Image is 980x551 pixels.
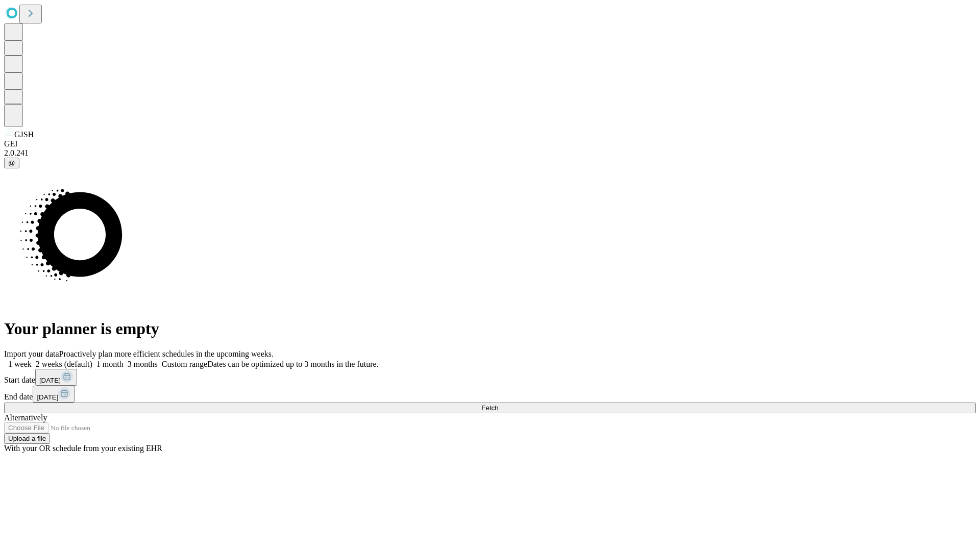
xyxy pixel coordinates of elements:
span: 3 months [128,360,158,368]
button: Fetch [4,403,976,413]
span: 1 week [8,360,32,368]
button: Upload a file [4,433,50,444]
span: 1 month [96,360,124,368]
div: Start date [4,369,976,386]
button: @ [4,158,19,168]
span: Proactively plan more efficient schedules in the upcoming weeks. [59,349,274,358]
button: [DATE] [35,369,77,386]
span: Custom range [162,360,207,368]
button: [DATE] [33,386,75,403]
span: [DATE] [37,393,58,401]
span: Dates can be optimized up to 3 months in the future. [207,360,378,368]
h1: Your planner is empty [4,319,976,338]
div: GEI [4,139,976,148]
span: With your OR schedule from your existing EHR [4,444,162,453]
div: End date [4,386,976,403]
span: [DATE] [39,377,61,384]
span: Fetch [481,404,498,412]
span: Import your data [4,349,59,358]
div: 2.0.241 [4,148,976,158]
span: @ [8,159,15,167]
span: 2 weeks (default) [36,360,92,368]
span: Alternatively [4,413,47,422]
span: GJSH [14,130,34,139]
